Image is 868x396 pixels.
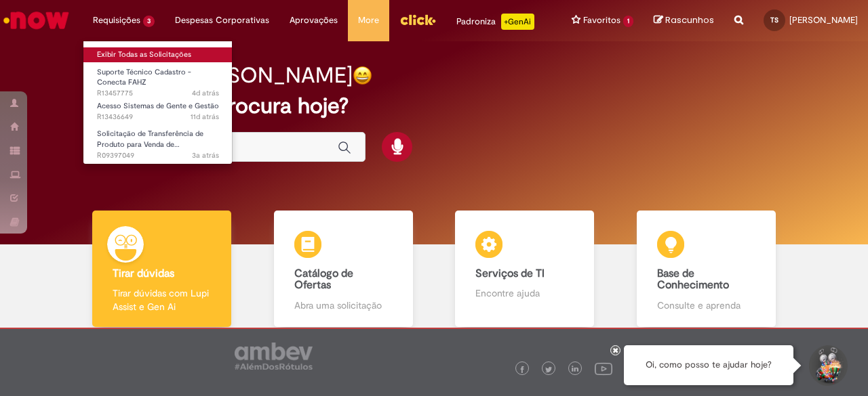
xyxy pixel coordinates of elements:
b: Base de Conhecimento [657,267,729,292]
img: ServiceNow [1,7,71,34]
a: Aberto R09397049 : Solicitação de Transferência de Produto para Venda de Funcionário [83,127,233,156]
p: Tirar dúvidas com Lupi Assist e Gen Ai [113,286,211,313]
span: 3a atrás [192,150,219,160]
time: 21/08/2025 14:37:39 [191,112,219,122]
b: Tirar dúvidas [113,267,174,280]
img: click_logo_yellow_360x200.png [399,9,436,30]
a: Rascunhos [654,14,714,27]
time: 28/08/2025 13:13:40 [192,88,219,98]
div: Padroniza [456,14,534,30]
h2: O que você procura hoje? [93,94,774,118]
a: Base de Conhecimento Consulte e aprenda [616,211,797,328]
img: logo_footer_youtube.png [595,359,612,377]
img: logo_footer_facebook.png [519,366,526,373]
span: Suporte Técnico Cadastro - Conecta FAHZ [97,67,191,88]
span: Requisições [93,14,140,27]
a: Aberto R13436649 : Acesso Sistemas de Gente e Gestão [83,99,233,124]
span: 11d atrás [191,112,219,122]
p: Encontre ajuda [475,286,574,300]
img: logo_footer_ambev_rotulo_gray.png [235,343,313,370]
span: 3 [143,16,155,27]
span: 1 [623,16,633,27]
span: Acesso Sistemas de Gente e Gestão [97,101,219,111]
b: Catálogo de Ofertas [294,267,353,292]
span: Despesas Corporativas [175,14,269,27]
a: Serviços de TI Encontre ajuda [434,211,616,328]
img: logo_footer_twitter.png [545,366,552,373]
span: 4d atrás [192,88,219,98]
span: Aprovações [290,14,338,27]
span: Rascunhos [665,14,714,26]
a: Tirar dúvidas Tirar dúvidas com Lupi Assist e Gen Ai [71,211,253,328]
span: More [358,14,379,27]
span: Favoritos [583,14,620,27]
ul: Requisições [83,41,233,164]
span: [PERSON_NAME] [789,14,858,26]
a: Aberto R13457775 : Suporte Técnico Cadastro - Conecta FAHZ [83,65,233,94]
span: R13457775 [97,88,219,99]
p: +GenAi [501,14,534,30]
button: Iniciar Conversa de Suporte [807,345,848,386]
img: happy-face.png [353,66,372,85]
span: R09397049 [97,150,219,161]
span: R13436649 [97,112,219,123]
img: logo_footer_linkedin.png [572,366,578,374]
a: Exibir Todas as Solicitações [83,47,233,62]
time: 12/01/2023 09:17:46 [192,150,219,160]
span: TS [770,16,778,24]
div: Oi, como posso te ajudar hoje? [624,345,793,385]
b: Serviços de TI [475,267,545,280]
a: Catálogo de Ofertas Abra uma solicitação [253,211,435,328]
p: Abra uma solicitação [294,299,393,312]
span: Solicitação de Transferência de Produto para Venda de… [97,129,203,150]
p: Consulte e aprenda [657,299,755,312]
